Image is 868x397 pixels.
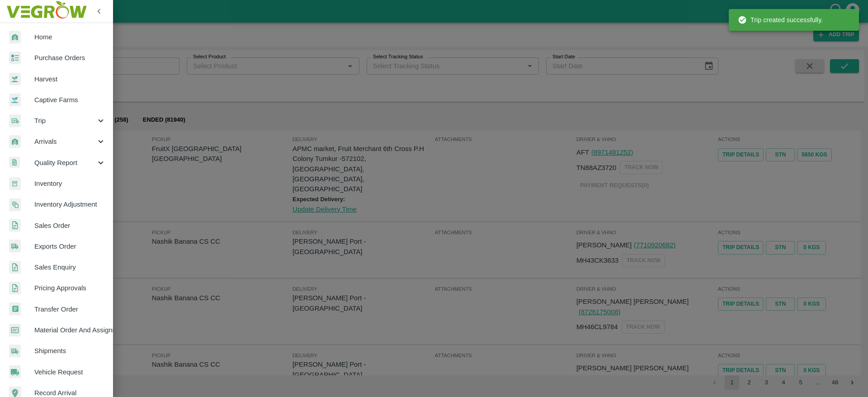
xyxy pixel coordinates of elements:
span: Quality Report [34,158,96,168]
img: inventory [9,198,21,211]
img: shipments [9,345,21,358]
span: Pricing Approvals [34,283,106,293]
span: Captive Farms [34,95,106,105]
span: Arrivals [34,137,96,147]
img: harvest [9,72,21,86]
span: Shipments [34,346,106,356]
img: sales [9,261,21,274]
img: sales [9,282,21,295]
span: Vehicle Request [34,367,106,377]
span: Home [34,32,106,42]
img: shipments [9,240,21,253]
img: qualityReport [9,157,20,168]
span: Material Order And Assignment [34,325,106,335]
img: whArrival [9,135,21,148]
span: Purchase Orders [34,53,106,63]
img: sales [9,219,21,232]
div: Trip created successfully. [738,12,823,28]
span: Exports Order [34,241,106,251]
img: reciept [9,52,21,65]
img: whArrival [9,31,21,44]
span: Transfer Order [34,304,106,314]
span: Inventory [34,179,106,189]
span: Harvest [34,74,106,84]
span: Inventory Adjustment [34,199,106,209]
span: Sales Order [34,221,106,231]
span: Sales Enquiry [34,262,106,272]
span: Trip [34,116,96,126]
img: vehicle [9,365,21,378]
img: whInventory [9,177,21,190]
img: centralMaterial [9,324,21,337]
img: whTransfer [9,302,21,316]
img: harvest [9,93,21,107]
img: delivery [9,114,21,128]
